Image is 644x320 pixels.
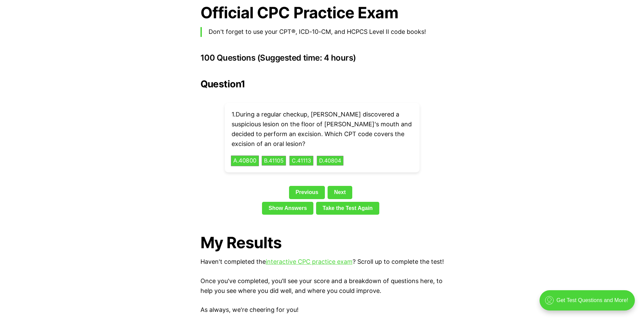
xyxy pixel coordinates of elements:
blockquote: Don't forget to use your CPT®, ICD-10-CM, and HCPCS Level II code books! [200,27,444,37]
p: Once you've completed, you'll see your score and a breakdown of questions here, to help you see w... [200,276,444,296]
a: Previous [289,186,325,199]
iframe: portal-trigger [534,287,644,320]
a: Next [328,186,352,199]
button: A.40800 [231,155,259,166]
button: B.41105 [262,156,286,166]
h1: My Results [200,234,444,252]
button: D.40804 [317,156,343,166]
h2: Question 1 [200,79,444,89]
button: C.41113 [289,156,313,166]
h3: 100 Questions (Suggested time: 4 hours) [200,53,444,63]
p: As always, we're cheering for you! [200,305,444,315]
a: Show Answers [262,202,313,215]
p: 1 . During a regular checkup, [PERSON_NAME] discovered a suspicious lesion on the floor of [PERSO... [232,110,413,149]
a: interactive CPC practice exam [266,258,353,265]
h1: Official CPC Practice Exam [200,4,444,22]
a: Take the Test Again [316,202,379,215]
p: Haven't completed the ? Scroll up to complete the test! [200,257,444,267]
